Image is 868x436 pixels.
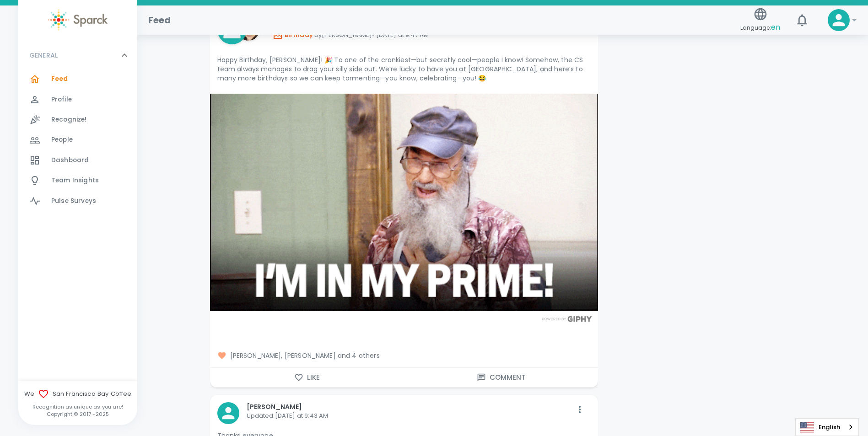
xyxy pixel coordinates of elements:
[272,29,572,40] p: by [PERSON_NAME] • [DATE] at 9:47 AM
[539,316,594,322] img: Powered by GIPHY
[48,9,108,31] img: Sparck logo
[18,69,137,89] a: Feed
[18,110,137,130] a: Recognize!
[217,351,591,360] span: [PERSON_NAME], [PERSON_NAME] and 4 others
[18,150,137,170] a: Dashboard
[272,31,313,39] span: Birthday
[795,418,859,436] aside: Language selected: English
[18,42,137,69] div: GENERAL
[51,74,68,84] span: Feed
[247,411,572,420] p: Updated [DATE] at 9:43 AM
[740,21,780,34] span: Language:
[51,156,89,165] span: Dashboard
[18,410,137,418] p: Copyright © 2017 - 2025
[51,135,73,144] span: People
[210,368,404,387] button: Like
[18,9,137,31] a: Sparck logo
[18,69,137,215] div: GENERAL
[217,55,591,83] p: Happy Birthday, [PERSON_NAME]! 🎉 To one of the crankiest—but secretly cool—people I know! Somehow...
[247,402,572,411] p: [PERSON_NAME]
[771,22,780,32] span: en
[18,130,137,150] a: People
[29,51,58,60] p: GENERAL
[18,388,137,399] span: We San Francisco Bay Coffee
[18,403,137,410] p: Recognition as unique as you are!
[737,4,784,37] button: Language:en
[51,197,96,206] span: Pulse Surveys
[18,90,137,110] a: Profile
[404,368,598,387] button: Comment
[51,176,99,185] span: Team Insights
[148,13,171,27] h1: Feed
[795,418,859,436] div: Language
[51,115,87,124] span: Recognize!
[18,170,137,191] a: Team Insights
[51,95,72,104] span: Profile
[18,191,137,211] a: Pulse Surveys
[796,419,858,436] a: English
